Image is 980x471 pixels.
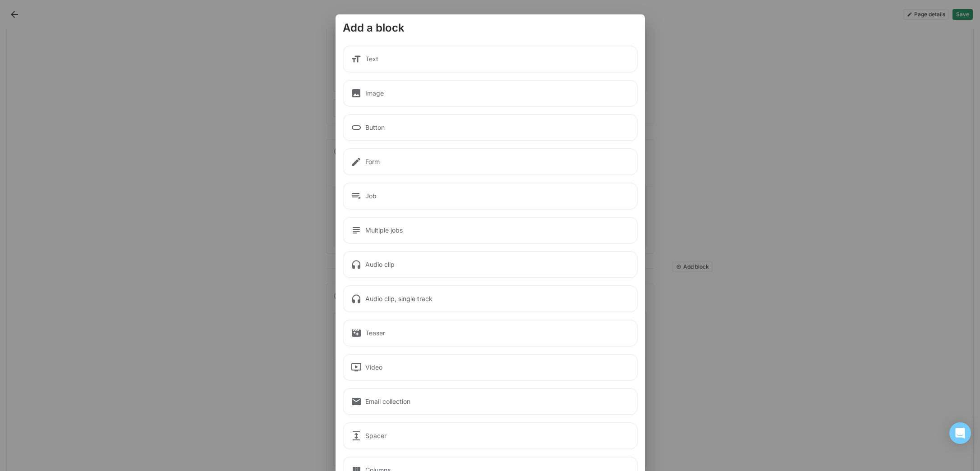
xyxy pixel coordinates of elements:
[343,388,638,415] div: Email collection
[343,114,638,141] div: Button
[343,354,638,381] div: Video
[343,422,638,449] div: Spacer
[343,251,638,278] div: Audio clip
[343,22,638,35] div: Add a block
[343,320,638,347] div: Teaser
[343,285,638,312] div: Audio clip, single track
[343,80,638,107] div: Image
[343,183,638,210] div: Job
[343,148,638,175] div: Form
[343,46,638,73] div: Text
[949,422,971,444] div: Open Intercom Messenger
[343,217,638,244] div: Multiple jobs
